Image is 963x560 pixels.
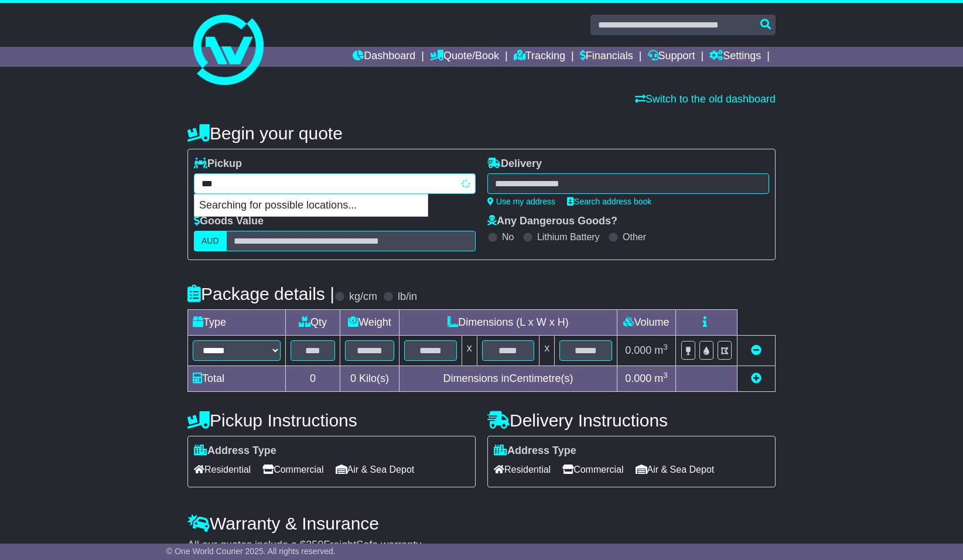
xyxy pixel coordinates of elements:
h4: Delivery Instructions [487,411,776,430]
span: © One World Courier 2025. All rights reserved. [166,547,336,556]
span: m [654,344,668,356]
td: Kilo(s) [340,366,399,392]
a: Search address book [567,197,651,206]
label: Other [623,231,646,243]
span: Air & Sea Depot [336,460,415,479]
label: kg/cm [349,291,377,303]
sup: 3 [663,343,668,351]
label: Address Type [194,445,276,457]
label: No [502,231,514,243]
td: Weight [340,310,399,336]
span: Residential [194,460,251,479]
div: All our quotes include a $ FreightSafe warranty. [187,539,776,552]
a: Dashboard [353,47,415,67]
span: 0.000 [625,373,651,384]
td: Volume [617,310,675,336]
span: Commercial [562,460,623,479]
td: x [539,336,555,366]
h4: Package details | [187,284,334,303]
a: Switch to the old dashboard [635,93,776,105]
span: m [654,373,668,384]
h4: Warranty & Insurance [187,514,776,533]
label: AUD [194,231,227,251]
span: 0 [350,373,356,384]
span: 250 [306,539,323,551]
a: Financials [580,47,633,67]
h4: Pickup Instructions [187,411,476,430]
sup: 3 [663,371,668,380]
td: Type [188,310,286,336]
label: lb/in [398,291,417,303]
td: x [462,336,477,366]
span: Residential [494,460,551,479]
td: Total [188,366,286,392]
label: Goods Value [194,215,264,228]
td: 0 [286,366,340,392]
label: Delivery [487,158,542,170]
label: Pickup [194,158,242,170]
a: Quote/Book [430,47,499,67]
label: Address Type [494,445,576,457]
a: Add new item [751,373,761,384]
a: Remove this item [751,344,761,356]
a: Support [648,47,695,67]
span: Commercial [262,460,323,479]
td: Dimensions in Centimetre(s) [399,366,617,392]
td: Qty [286,310,340,336]
a: Settings [709,47,761,67]
h4: Begin your quote [187,124,776,143]
typeahead: Please provide city [194,173,476,194]
span: Air & Sea Depot [636,460,715,479]
a: Tracking [514,47,565,67]
td: Dimensions (L x W x H) [399,310,617,336]
a: Use my address [487,197,555,206]
p: Searching for possible locations... [194,194,428,217]
label: Any Dangerous Goods? [487,215,617,228]
label: Lithium Battery [537,231,600,243]
span: 0.000 [625,344,651,356]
